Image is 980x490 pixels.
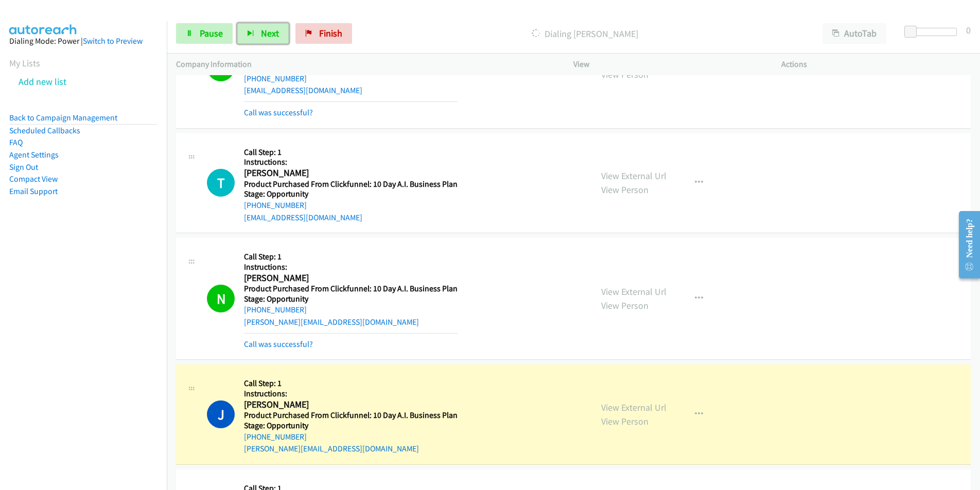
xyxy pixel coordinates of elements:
h5: Instructions: [244,389,458,399]
button: AutoTab [822,23,886,44]
h2: [PERSON_NAME] [244,167,454,179]
h5: Stage: Opportunity [244,294,458,304]
a: Pause [176,23,233,44]
iframe: Resource Center [950,204,980,286]
p: Dialing [PERSON_NAME] [366,27,804,41]
p: Company Information [176,58,555,71]
a: [PHONE_NUMBER] [244,305,307,314]
a: View Person [601,300,649,311]
a: Sign Out [9,162,38,172]
a: View Person [601,184,649,196]
a: [EMAIL_ADDRESS][DOMAIN_NAME] [244,85,362,95]
a: Scheduled Callbacks [9,126,80,135]
a: Compact View [9,174,58,184]
a: Add new list [19,76,66,87]
h5: Call Step: 1 [244,147,458,157]
a: Finish [295,23,352,44]
a: Call was successful? [244,339,313,349]
h5: Product Purchased From Clickfunnel: 10 Day A.I. Business Plan [244,410,458,421]
div: The call is yet to be attempted [207,169,235,197]
a: Agent Settings [9,150,59,160]
a: Back to Campaign Management [9,113,117,122]
p: Actions [781,58,971,71]
span: Pause [200,27,223,39]
h5: Stage: Opportunity [244,189,458,199]
a: View External Url [601,401,667,413]
a: View External Url [601,286,667,297]
a: Call was successful? [244,108,313,117]
h5: Instructions: [244,262,458,272]
h5: Instructions: [244,157,458,167]
span: Finish [319,27,342,39]
a: My Lists [9,57,40,69]
a: [PHONE_NUMBER] [244,432,307,442]
span: Next [261,27,279,39]
h5: Product Purchased From Clickfunnel: 10 Day A.I. Business Plan [244,284,458,294]
a: [EMAIL_ADDRESS][DOMAIN_NAME] [244,213,362,222]
a: View External Url [601,170,667,182]
button: Next [237,23,289,44]
a: [PHONE_NUMBER] [244,200,307,210]
div: Dialing Mode: Power | [9,35,157,47]
h1: T [207,169,235,197]
a: Switch to Preview [83,36,143,46]
h1: N [207,285,235,312]
a: View Person [601,68,649,80]
h5: Stage: Opportunity [244,421,458,431]
h5: Product Purchased From Clickfunnel: 10 Day A.I. Business Plan [244,179,458,189]
a: Email Support [9,186,58,196]
h1: J [207,400,235,428]
a: FAQ [9,137,23,147]
a: [PERSON_NAME][EMAIL_ADDRESS][DOMAIN_NAME] [244,444,419,453]
p: View [573,58,763,71]
h2: [PERSON_NAME] [244,399,454,411]
a: [PHONE_NUMBER] [244,74,307,83]
div: 0 [966,23,971,37]
a: View Person [601,415,649,427]
a: [PERSON_NAME][EMAIL_ADDRESS][DOMAIN_NAME] [244,317,419,327]
h2: [PERSON_NAME] [244,272,454,284]
h5: Call Step: 1 [244,378,458,389]
h5: Call Step: 1 [244,252,458,262]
